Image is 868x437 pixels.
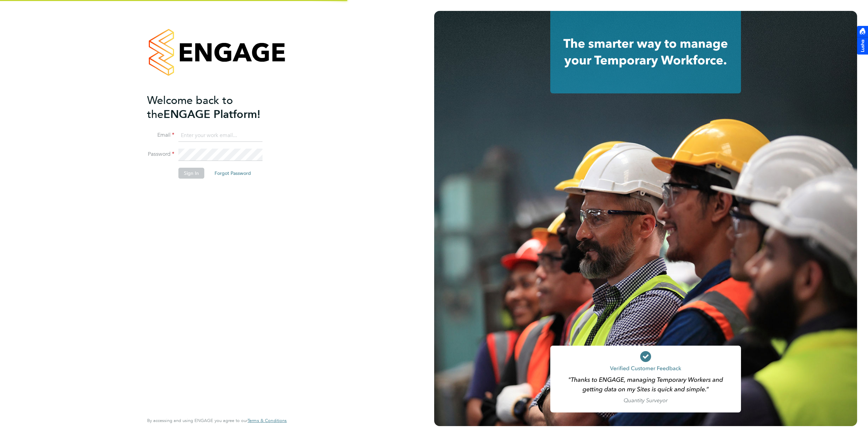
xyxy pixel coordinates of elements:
[248,418,287,423] span: Terms & Conditions
[178,168,204,179] button: Sign In
[209,168,256,179] button: Forgot Password
[147,132,174,139] label: Email
[147,93,280,121] h2: ENGAGE Platform!
[147,94,233,121] span: Welcome back to the
[147,151,174,158] label: Password
[147,418,287,423] span: By accessing and using ENGAGE you agree to our
[248,418,287,423] a: Terms & Conditions
[178,130,263,142] input: Enter your work email...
